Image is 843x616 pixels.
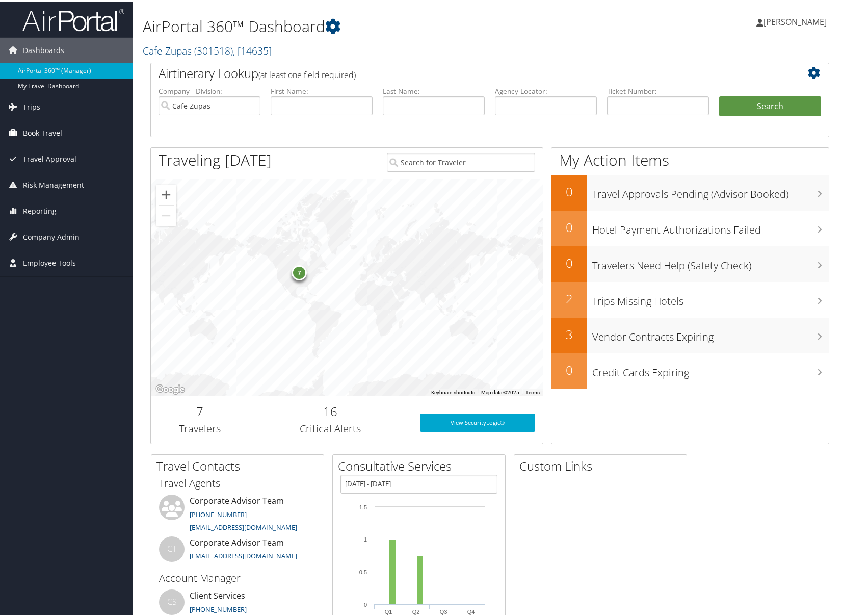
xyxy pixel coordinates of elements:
[551,253,587,270] h2: 0
[159,85,260,95] label: Company - Division:
[592,216,829,236] h3: Hotel Payment Authorizations Failed
[23,171,84,196] span: Risk Management
[159,535,185,560] div: CT
[359,568,367,574] tspan: 0.5
[719,95,821,115] button: Search
[190,550,297,559] a: [EMAIL_ADDRESS][DOMAIN_NAME]
[440,607,447,613] text: Q3
[551,173,829,209] a: 0Travel Approvals Pending (Advisor Booked)
[156,456,324,473] h2: Travel Contacts
[551,217,587,235] h2: 0
[153,381,187,395] a: Open this area in Google Maps (opens a new window)
[159,420,241,434] h3: Travelers
[159,475,316,489] h3: Travel Agents
[23,36,64,62] span: Dashboards
[551,289,587,306] h2: 2
[551,209,829,245] a: 0Hotel Payment Authorizations Failed
[592,359,829,378] h3: Credit Cards Expiring
[364,600,367,606] tspan: 0
[159,63,765,81] h2: Airtinerary Lookup
[383,85,485,95] label: Last Name:
[143,14,605,36] h1: AirPortal 360™ Dashboard
[23,145,76,170] span: Travel Approval
[551,182,587,199] h2: 0
[22,7,124,31] img: airportal-logo.png
[154,535,321,568] li: Corporate Advisor Team
[431,388,475,395] button: Keyboard shortcuts
[525,388,540,394] a: Terms (opens in new tab)
[23,93,40,118] span: Trips
[592,323,829,343] h3: Vendor Contracts Expiring
[551,352,829,388] a: 0Credit Cards Expiring
[551,148,829,169] h1: My Action Items
[258,68,356,79] span: (at least one field required)
[233,42,272,56] span: , [ 14635 ]
[23,249,76,274] span: Employee Tools
[385,607,392,613] text: Q1
[256,420,404,434] h3: Critical Alerts
[756,5,837,36] a: [PERSON_NAME]
[551,360,587,377] h2: 0
[551,316,829,352] a: 3Vendor Contracts Expiring
[592,181,829,200] h3: Travel Approvals Pending (Advisor Booked)
[364,535,367,541] tspan: 1
[607,85,709,95] label: Ticket Number:
[153,381,187,395] img: Google
[481,388,519,394] span: Map data ©2025
[763,15,827,26] span: [PERSON_NAME]
[190,603,247,612] a: [PHONE_NUMBER]
[143,42,272,56] a: Cafe Zupas
[156,204,176,224] button: Zoom out
[592,252,829,271] h3: Travelers Need Help (Safety Check)
[592,288,829,307] h3: Trips Missing Hotels
[271,85,373,95] label: First Name:
[551,245,829,280] a: 0Travelers Need Help (Safety Check)
[420,412,535,430] a: View SecurityLogic®
[23,197,57,222] span: Reporting
[412,607,420,613] text: Q2
[467,607,475,613] text: Q4
[190,508,247,518] a: [PHONE_NUMBER]
[359,503,367,509] tspan: 1.5
[159,401,241,419] h2: 7
[159,588,185,613] div: CS
[156,183,176,203] button: Zoom in
[551,280,829,316] a: 2Trips Missing Hotels
[159,570,316,584] h3: Account Manager
[23,223,80,248] span: Company Admin
[495,85,597,95] label: Agency Locator:
[292,264,307,279] div: 7
[23,119,62,144] span: Book Travel
[338,456,505,473] h2: Consultative Services
[551,324,587,342] h2: 3
[519,456,687,473] h2: Custom Links
[194,42,233,56] span: ( 301518 )
[190,521,297,530] a: [EMAIL_ADDRESS][DOMAIN_NAME]
[159,148,272,169] h1: Traveling [DATE]
[154,493,321,535] li: Corporate Advisor Team
[387,151,535,170] input: Search for Traveler
[256,401,404,419] h2: 16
